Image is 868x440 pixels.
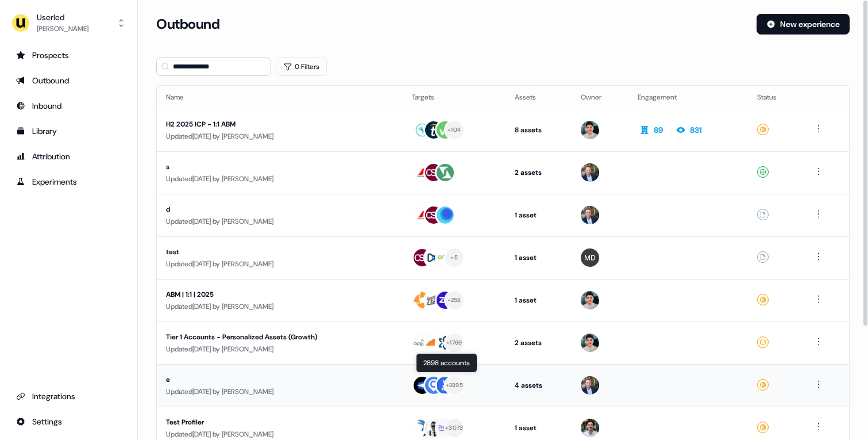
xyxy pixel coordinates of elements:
div: Updated [DATE] by [PERSON_NAME] [166,428,394,440]
div: 831 [690,124,702,136]
th: Engagement [628,86,748,109]
div: 89 [654,124,663,136]
div: Library [16,125,121,137]
div: + 5 [450,252,458,263]
th: Assets [506,86,572,109]
div: Attribution [16,151,121,162]
div: Updated [DATE] by [PERSON_NAME] [166,386,394,397]
img: Vincent [581,334,599,352]
a: Go to templates [9,122,128,140]
div: Updated [DATE] by [PERSON_NAME] [166,216,394,227]
div: + 3073 [445,423,463,433]
a: Go to experiments [9,173,128,191]
th: Owner [572,86,628,109]
div: 2 assets [515,337,563,349]
div: Test Profiler [166,416,383,428]
div: 1 asset [515,294,563,306]
a: Go to integrations [9,412,128,431]
div: 1 asset [515,252,563,263]
div: d [166,204,383,215]
img: Vincent [581,121,599,139]
div: Userled [37,12,88,23]
img: Vincent [581,291,599,309]
div: H2 2025 ICP - 1:1 ABM [166,118,383,130]
a: Go to Inbound [9,97,128,115]
div: + 258 [447,295,461,305]
div: Tier 1 Accounts - Personalized Assets (Growth) [166,331,383,343]
div: + 2895 [446,380,463,391]
img: Yann [581,163,599,182]
a: Go to outbound experience [9,71,128,90]
div: Settings [16,416,121,427]
button: 0 Filters [276,58,327,76]
div: + 104 [447,125,461,135]
div: 8 assets [515,124,563,136]
div: test [166,246,383,258]
a: Go to prospects [9,46,128,64]
div: Updated [DATE] by [PERSON_NAME] [166,173,394,185]
div: Experiments [16,176,121,188]
img: Yann [581,206,599,224]
button: Userled[PERSON_NAME] [9,9,128,37]
div: Outbound [16,75,121,86]
img: Yann [581,376,599,395]
div: Updated [DATE] by [PERSON_NAME] [166,258,394,270]
div: 2898 accounts [416,353,477,373]
div: ABM | 1:1 | 2025 [166,289,383,300]
a: Go to attribution [9,147,128,166]
div: Updated [DATE] by [PERSON_NAME] [166,131,394,142]
div: 4 assets [515,380,563,391]
a: Go to integrations [9,387,128,405]
th: Name [157,86,403,109]
h3: Outbound [156,16,219,33]
div: Updated [DATE] by [PERSON_NAME] [166,301,394,312]
div: Prospects [16,49,121,61]
div: e [166,374,383,385]
img: Martin [581,248,599,267]
div: 1 asset [515,209,563,221]
div: 2 assets [515,167,563,178]
button: New experience [757,14,850,35]
th: Status [748,86,803,109]
img: Tristan [581,419,599,437]
div: [PERSON_NAME] [37,23,88,35]
div: 1 asset [515,422,563,434]
div: + 1769 [446,338,462,348]
div: Updated [DATE] by [PERSON_NAME] [166,343,394,355]
th: Targets [403,86,506,109]
div: Inbound [16,100,121,112]
div: Integrations [16,391,121,402]
div: s [166,161,383,173]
